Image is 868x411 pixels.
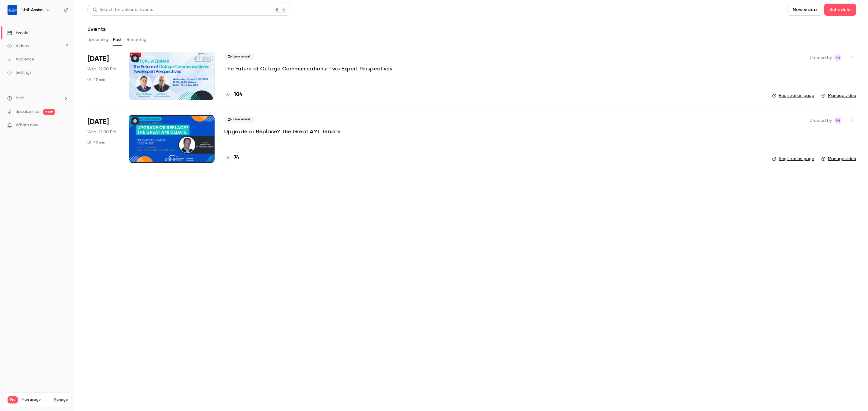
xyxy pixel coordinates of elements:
span: What's new [16,122,38,128]
span: Pro [8,396,18,403]
span: Wed, 12:00 PM [87,129,116,135]
a: Upgrade or Replace? The Great AMI Debate [224,128,341,135]
h1: Events [87,25,106,32]
span: Created by [810,117,832,124]
div: 45 min [87,77,105,82]
span: Emily Henderson [834,117,841,124]
div: Audience [7,56,34,62]
button: Recurring [127,35,147,45]
span: Emily Henderson [834,54,841,61]
div: Videos [7,43,29,49]
a: Manage video [821,156,856,162]
span: new [43,109,55,115]
div: Events [7,30,28,36]
span: [DATE] [87,117,109,127]
div: Search for videos or events [93,7,153,13]
li: help-dropdown-opener [7,95,68,101]
h4: 74 [234,154,239,162]
span: EH [836,54,840,61]
span: Live event [224,116,254,123]
button: Upcoming [87,35,108,45]
h4: 104 [234,91,242,99]
a: Manage [53,397,68,402]
span: EH [836,117,840,124]
a: SpeakerHub [16,109,39,115]
span: Live event [224,53,254,60]
button: New video [788,4,822,16]
span: Wed, 12:00 PM [87,66,116,72]
button: Past [113,35,122,45]
img: Util-Assist [8,5,17,15]
div: Jun 25 Wed, 12:00 PM (America/Toronto) [87,115,119,163]
span: Plan usage [21,397,50,402]
button: Schedule [824,4,856,16]
a: 104 [224,91,242,99]
a: The Future of Outage Communications: Two Expert Perspectives [224,65,392,72]
span: Created by [810,54,832,61]
span: [DATE] [87,54,109,64]
div: Settings [7,70,31,76]
div: 45 min [87,140,105,145]
a: 74 [224,154,239,162]
h6: Util-Assist [22,7,43,13]
a: Registration page [772,156,814,162]
a: Registration page [772,93,814,99]
div: Oct 1 Wed, 12:00 PM (America/Toronto) [87,52,119,100]
span: Help [16,95,24,101]
a: Manage video [821,93,856,99]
